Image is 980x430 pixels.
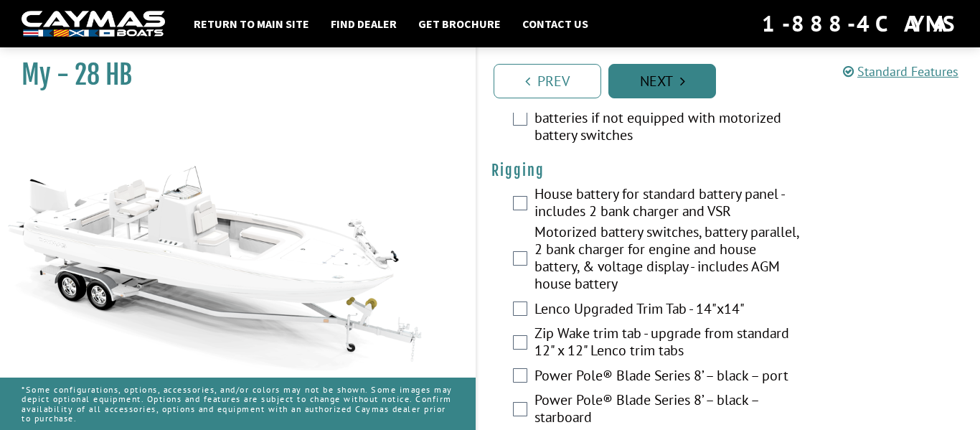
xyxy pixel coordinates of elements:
[534,324,802,363] label: Zip Wake trim tab - upgrade from standard 12" x 12" Lenco trim tabs
[187,14,316,33] a: Return to main site
[534,300,802,321] label: Lenco Upgraded Trim Tab - 14"x14"
[490,62,980,98] ul: Pagination
[534,92,802,147] label: Minn Kota® charger, 15x2 for house/crank batteries if not equipped with motorized battery switches
[534,367,802,388] label: Power Pole® Blade Series 8’ – black – port
[22,11,165,37] img: white-logo-c9c8dbefe5ff5ceceb0f0178aa75bf4bb51f6bca0971e226c86eb53dfe498488.png
[534,391,802,429] label: Power Pole® Blade Series 8’ – black – starboard
[491,162,966,179] h4: Rigging
[534,223,802,296] label: Motorized battery switches, battery parallel, 2 bank charger for engine and house battery, & volt...
[608,64,716,98] a: Next
[22,59,440,91] h1: My - 28 HB
[515,14,595,33] a: Contact Us
[324,14,404,33] a: Find Dealer
[494,64,601,98] a: Prev
[411,14,508,33] a: Get Brochure
[843,63,958,80] a: Standard Features
[534,185,802,223] label: House battery for standard battery panel - includes 2 bank charger and VSR
[762,8,958,39] div: 1-888-4CAYMAS
[22,378,454,430] p: *Some configurations, options, accessories, and/or colors may not be shown. Some images may depic...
